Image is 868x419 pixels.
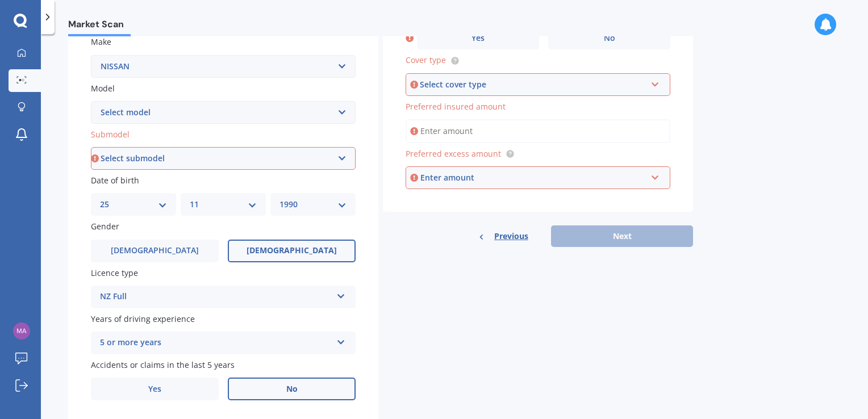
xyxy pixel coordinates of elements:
[91,129,130,140] span: Submodel
[494,228,528,245] span: Previous
[13,322,30,340] img: d66bc2798fb2b2a382eb090c0b359239
[100,336,332,350] div: 5 or more years
[68,19,131,34] span: Market Scan
[91,83,115,94] span: Model
[91,221,119,232] span: Gender
[91,37,111,48] span: Make
[111,246,199,255] span: [DEMOGRAPHIC_DATA]
[247,246,337,255] span: [DEMOGRAPHIC_DATA]
[286,384,298,394] span: No
[100,290,332,304] div: NZ Full
[420,171,646,184] div: Enter amount
[471,33,485,43] span: Yes
[148,384,161,394] span: Yes
[91,175,139,186] span: Date of birth
[91,313,195,324] span: Years of driving experience
[420,78,646,91] div: Select cover type
[406,119,670,143] input: Enter amount
[406,55,446,66] span: Cover type
[91,359,235,370] span: Accidents or claims in the last 5 years
[406,101,506,112] span: Preferred insured amount
[91,267,138,278] span: Licence type
[604,33,615,43] span: No
[406,148,501,159] span: Preferred excess amount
